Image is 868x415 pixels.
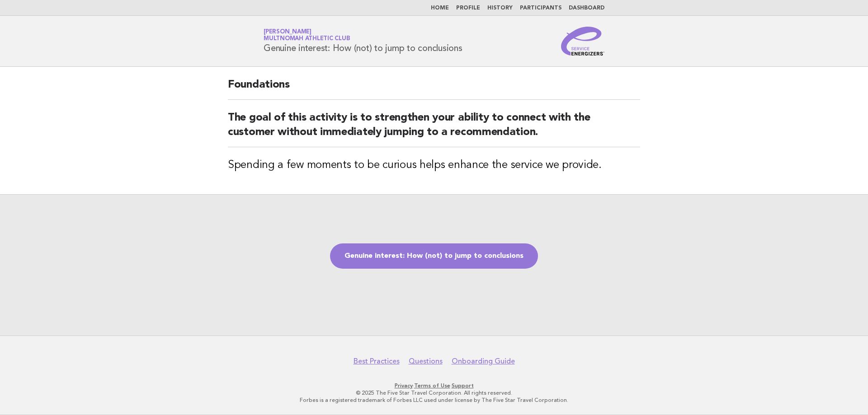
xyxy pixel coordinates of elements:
[409,357,443,366] a: Questions
[487,5,513,11] a: History
[431,5,449,11] a: Home
[414,382,450,389] a: Terms of Use
[354,357,400,366] a: Best Practices
[520,5,561,11] a: Participants
[456,5,480,11] a: Profile
[157,396,711,404] p: Forbes is a registered trademark of Forbes LLC used under license by The Five Star Travel Corpora...
[228,78,640,100] h2: Foundations
[228,111,640,147] h2: The goal of this activity is to strengthen your ability to connect with the customer without imme...
[561,27,604,56] img: Service Energizers
[330,243,538,269] a: Genuine interest: How (not) to jump to conclusions
[569,5,604,11] a: Dashboard
[264,36,350,42] span: Multnomah Athletic Club
[452,357,515,366] a: Onboarding Guide
[228,158,640,173] h3: Spending a few moments to be curious helps enhance the service we provide.
[157,389,711,396] p: © 2025 The Five Star Travel Corporation. All rights reserved.
[264,29,350,42] a: [PERSON_NAME]Multnomah Athletic Club
[264,29,462,53] h1: Genuine interest: How (not) to jump to conclusions
[395,382,413,389] a: Privacy
[157,382,711,389] p: · ·
[452,382,474,389] a: Support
